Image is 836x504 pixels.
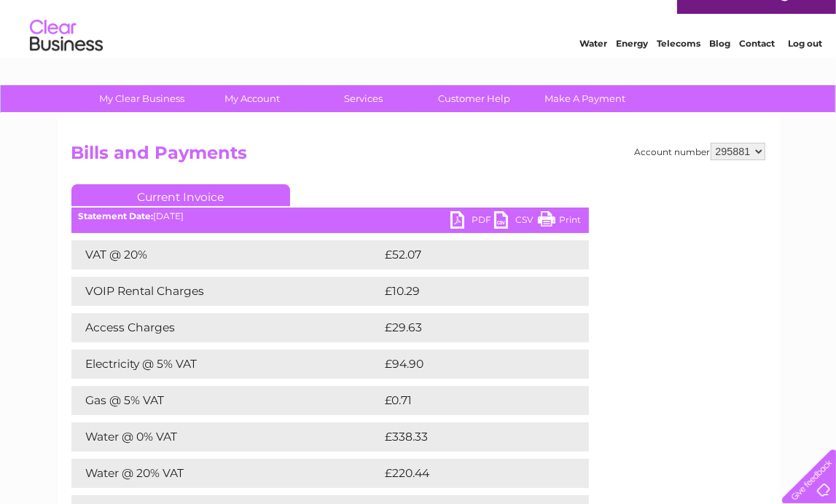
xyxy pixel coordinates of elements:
td: VAT @ 20% [71,240,382,269]
td: £52.07 [382,240,559,269]
a: CSV [494,211,538,232]
div: Clear Business is a trading name of Verastar Limited (registered in [GEOGRAPHIC_DATA] No. 3667643... [74,8,763,71]
a: Telecoms [657,62,700,73]
a: Make A Payment [525,85,645,112]
b: Statement Date: [79,210,154,221]
a: My Clear Business [82,85,202,112]
td: £338.33 [382,422,563,452]
a: Energy [616,62,648,73]
td: Access Charges [71,313,382,342]
a: Log out [788,62,822,73]
a: Services [303,85,423,112]
a: Water [579,62,607,73]
td: Water @ 0% VAT [71,422,382,452]
a: PDF [450,211,494,232]
a: Contact [739,62,775,73]
td: £29.63 [382,313,560,342]
td: £220.44 [382,459,563,488]
td: Water @ 20% VAT [71,459,382,488]
a: My Account [192,85,313,112]
a: Customer Help [414,85,534,112]
td: £10.29 [382,277,558,306]
a: Current Invoice [71,184,290,206]
a: Blog [709,62,730,73]
td: VOIP Rental Charges [71,277,382,306]
div: Account number [635,143,765,160]
a: Print [538,211,582,232]
td: Gas @ 5% VAT [71,386,382,415]
td: £0.71 [382,386,552,415]
td: £94.90 [382,350,560,379]
div: [DATE] [71,211,589,221]
h2: Bills and Payments [71,143,765,170]
img: logo.png [29,38,103,82]
td: Electricity @ 5% VAT [71,350,382,379]
a: 0333 014 3131 [561,7,662,25]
